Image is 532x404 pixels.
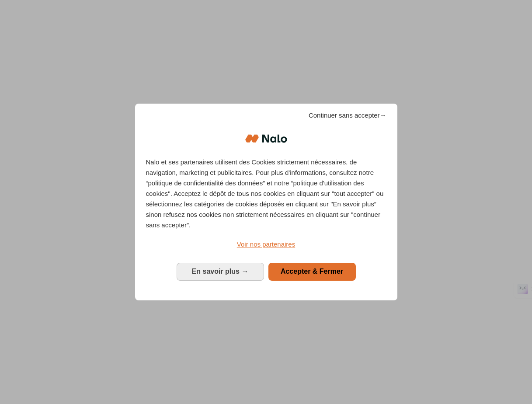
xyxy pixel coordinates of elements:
[146,239,386,250] a: Voir nos partenaires
[177,263,264,280] button: En savoir plus: Configurer vos consentements
[146,157,386,230] p: Nalo et ses partenaires utilisent des Cookies strictement nécessaires, de navigation, marketing e...
[281,268,343,275] span: Accepter & Fermer
[135,104,397,300] div: Bienvenue chez Nalo Gestion du consentement
[192,268,249,275] span: En savoir plus →
[245,125,287,152] img: Logo
[309,110,386,121] span: Continuer sans accepter→
[268,263,356,280] button: Accepter & Fermer: Accepter notre traitement des données et fermer
[237,240,295,248] span: Voir nos partenaires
